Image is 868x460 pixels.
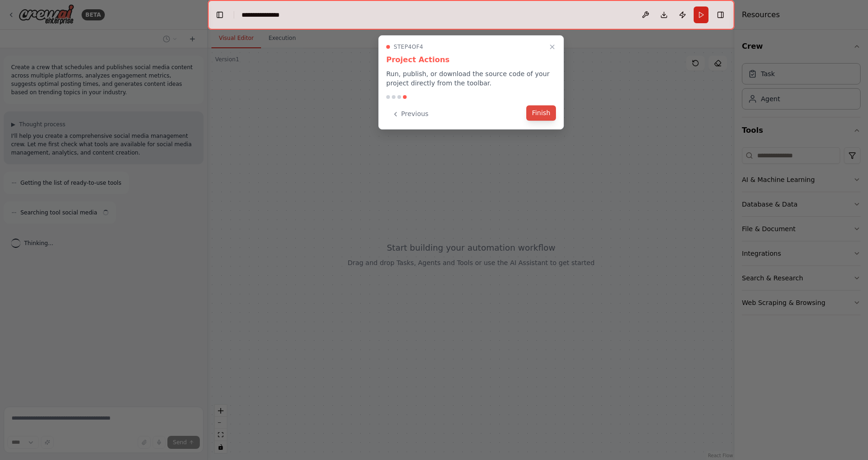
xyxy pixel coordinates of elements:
[386,106,434,122] button: Previous
[386,54,556,65] h3: Project Actions
[394,43,423,51] span: Step 4 of 4
[213,8,226,21] button: Hide left sidebar
[547,41,558,52] button: Close walkthrough
[386,69,556,88] p: Run, publish, or download the source code of your project directly from the toolbar.
[526,105,556,121] button: Finish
